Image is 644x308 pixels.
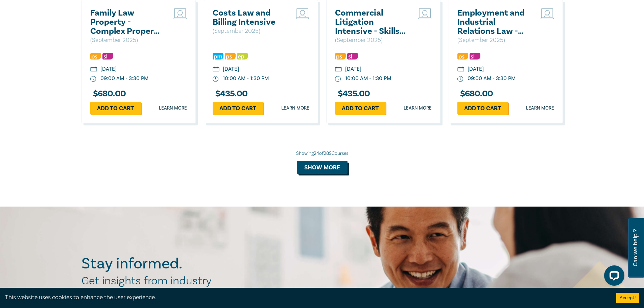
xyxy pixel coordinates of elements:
p: ( September 2025 ) [457,36,530,45]
img: calendar [213,67,219,73]
a: Costs Law and Billing Intensive [213,8,285,27]
img: watch [457,76,463,82]
a: Learn more [404,105,432,112]
iframe: LiveChat chat widget [599,263,627,291]
a: Add to cart [335,102,386,115]
img: Substantive Law [102,53,113,60]
div: 09:00 AM - 3:30 PM [468,75,516,82]
a: Commercial Litigation Intensive - Skills and Strategies for Success in Commercial Disputes [335,8,408,36]
img: Live Stream [173,8,187,19]
span: Can we help ? [632,222,639,274]
p: ( September 2025 ) [335,36,408,45]
a: Employment and Industrial Relations Law - Practice and Procedure ([DATE]) [457,8,530,36]
img: Professional Skills [457,53,468,60]
div: [DATE] [468,65,484,73]
img: watch [335,76,341,82]
h2: Stay informed. [81,255,241,273]
div: [DATE] [345,65,361,73]
a: Add to cart [90,102,141,115]
button: Show more [297,161,348,174]
h3: $ 435.00 [213,89,248,98]
div: This website uses cookies to enhance the user experience. [5,293,606,302]
p: ( September 2025 ) [213,27,285,35]
img: calendar [335,67,342,73]
img: watch [90,76,96,82]
div: 10:00 AM - 1:30 PM [345,75,391,82]
div: 10:00 AM - 1:30 PM [223,75,269,82]
h3: $ 435.00 [335,89,370,98]
div: [DATE] [223,65,239,73]
button: Accept cookies [616,293,639,303]
img: Professional Skills [335,53,346,60]
img: calendar [457,67,464,73]
a: Add to cart [213,102,263,115]
div: 09:00 AM - 3:30 PM [100,75,148,82]
img: Substantive Law [470,53,480,60]
img: Professional Skills [225,53,236,60]
img: Live Stream [296,8,309,19]
a: Learn more [159,105,187,112]
img: Practice Management & Business Skills [213,53,223,60]
div: [DATE] [100,65,117,73]
a: Learn more [281,105,309,112]
div: Showing 24 of 289 Courses [81,150,563,157]
h3: $ 680.00 [90,89,126,98]
a: Add to cart [457,102,508,115]
img: Live Stream [541,8,554,19]
img: Professional Skills [90,53,101,60]
a: Learn more [526,105,554,112]
img: Substantive Law [347,53,358,60]
p: ( September 2025 ) [90,36,163,45]
img: calendar [90,67,97,73]
img: Live Stream [418,8,432,19]
img: watch [213,76,219,82]
img: Ethics & Professional Responsibility [237,53,248,60]
a: Family Law Property - Complex Property Settlements ([DATE]) [90,8,163,36]
h3: $ 680.00 [457,89,493,98]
